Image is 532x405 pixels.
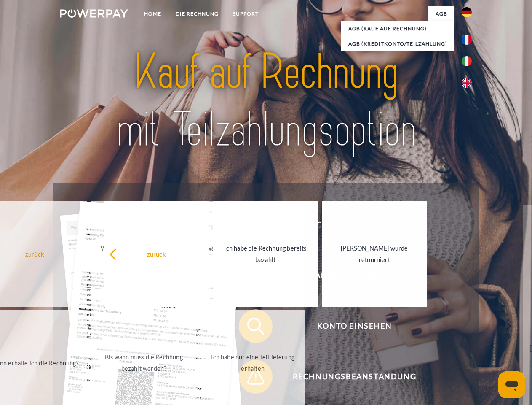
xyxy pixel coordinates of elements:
[137,6,168,22] a: Home
[462,7,472,17] img: de
[341,21,454,36] a: AGB (Kauf auf Rechnung)
[462,78,472,88] img: en
[226,6,266,22] a: SUPPORT
[218,243,313,265] div: Ich habe die Rechnung bereits bezahlt
[239,360,458,394] button: Rechnungsbeanstandung
[96,351,191,374] div: Bis wann muss die Rechnung bezahlt werden?
[498,371,525,398] iframe: Schaltfläche zum Öffnen des Messaging-Fensters
[462,35,472,45] img: fr
[206,351,300,374] div: Ich habe nur eine Teillieferung erhalten
[341,36,454,51] a: AGB (Kreditkonto/Teilzahlung)
[251,360,457,394] span: Rechnungsbeanstandung
[60,9,128,18] img: logo-powerpay-white.svg
[462,56,472,66] img: it
[428,6,454,22] a: agb
[239,309,458,343] button: Konto einsehen
[80,40,452,162] img: title-powerpay_de.svg
[327,243,422,265] div: [PERSON_NAME] wurde retourniert
[251,309,457,343] span: Konto einsehen
[168,6,226,22] a: DIE RECHNUNG
[109,248,204,259] div: zurück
